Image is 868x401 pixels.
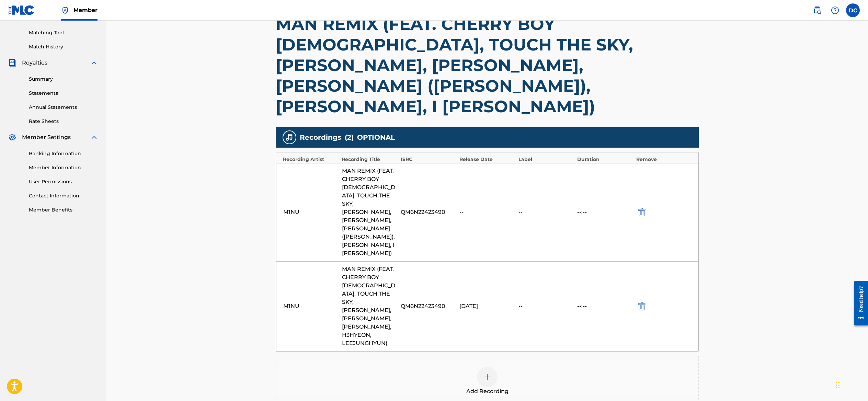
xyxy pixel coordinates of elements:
[90,59,98,67] img: expand
[401,302,456,310] div: QM6N22423490
[834,368,868,401] iframe: Chat Widget
[90,133,98,141] img: expand
[836,375,840,396] div: Drag
[846,3,860,17] div: User Menu
[29,164,98,171] a: Member Information
[577,302,632,310] div: --:--
[518,302,574,310] div: --
[283,208,339,216] div: M1NU
[459,302,515,310] div: [DATE]
[29,90,98,97] a: Statements
[61,6,69,14] img: Top Rightsholder
[22,59,47,67] span: Royalties
[29,178,98,185] a: User Permissions
[459,156,515,163] div: Release Date
[8,59,16,67] img: Royalties
[29,150,98,157] a: Banking Information
[636,156,692,163] div: Remove
[828,3,842,17] div: Help
[29,29,98,36] a: Matching Tool
[357,132,395,142] span: OPTIONAL
[638,302,646,310] img: 12a2ab48e56ec057fbd8.svg
[283,302,339,310] div: M1NU
[518,156,574,163] div: Label
[810,3,824,17] a: Public Search
[483,373,491,381] img: add
[29,206,98,214] a: Member Benefits
[29,76,98,83] a: Summary
[8,133,16,141] img: Member Settings
[276,14,699,117] h1: MAN REMIX (FEAT. CHERRY BOY [DEMOGRAPHIC_DATA], TOUCH THE SKY, [PERSON_NAME], [PERSON_NAME], [PER...
[29,104,98,111] a: Annual Statements
[577,208,632,216] div: --:--
[29,192,98,199] a: Contact Information
[401,156,456,163] div: ISRC
[518,208,574,216] div: --
[401,208,456,216] div: QM6N22423490
[342,265,397,347] div: MAN REMIX (FEAT. CHERRY BOY [DEMOGRAPHIC_DATA], TOUCH THE SKY, [PERSON_NAME], [PERSON_NAME], [PER...
[73,6,98,14] span: Member
[8,5,35,15] img: MLC Logo
[29,43,98,50] a: Match History
[342,167,397,257] div: MAN REMIX (FEAT. CHERRY BOY [DEMOGRAPHIC_DATA], TOUCH THE SKY, [PERSON_NAME], [PERSON_NAME], [PER...
[29,118,98,125] a: Rate Sheets
[466,387,509,396] span: Add Recording
[283,156,338,163] div: Recording Artist
[285,133,294,141] img: recording
[345,132,354,142] span: ( 2 )
[831,6,839,14] img: help
[577,156,632,163] div: Duration
[813,6,821,14] img: search
[22,133,71,141] span: Member Settings
[300,132,341,142] span: Recordings
[638,208,646,216] img: 12a2ab48e56ec057fbd8.svg
[459,208,515,216] div: --
[849,275,868,332] iframe: Resource Center
[342,156,397,163] div: Recording Title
